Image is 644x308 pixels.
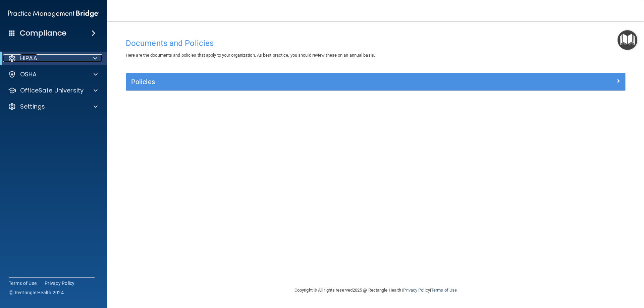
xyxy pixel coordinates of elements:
a: Terms of Use [431,288,457,293]
h4: Documents and Policies [126,39,626,48]
p: Settings [20,103,45,111]
p: OfficeSafe University [20,86,84,95]
div: Copyright © All rights reserved 2025 @ Rectangle Health | | [253,280,498,301]
iframe: Drift Widget Chat Controller [528,260,636,287]
a: Privacy Policy [403,288,430,293]
img: PMB logo [8,7,99,20]
span: Here are the documents and policies that apply to your organization. As best practice, you should... [126,53,375,58]
a: OSHA [8,70,98,78]
span: Ⓒ Rectangle Health 2024 [9,289,64,296]
p: HIPAA [20,54,37,62]
a: Terms of Use [9,280,37,287]
h5: Policies [131,78,495,85]
h4: Compliance [20,28,66,38]
a: OfficeSafe University [8,86,98,95]
a: HIPAA [8,54,97,62]
button: Open Resource Center [618,30,637,50]
a: Privacy Policy [45,280,75,287]
a: Settings [8,103,98,111]
a: Policies [131,76,620,87]
p: OSHA [20,70,37,78]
